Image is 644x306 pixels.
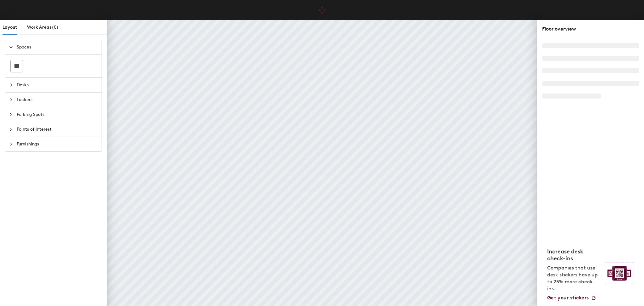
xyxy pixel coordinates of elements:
span: collapsed [9,142,13,146]
span: Lockers [17,93,98,107]
span: Points of Interest [17,122,98,137]
span: expanded [9,45,13,49]
span: Work Areas (0) [27,25,58,30]
span: collapsed [9,113,13,116]
p: Companies that use desk stickers have up to 25% more check-ins. [547,264,601,292]
span: Get your stickers [547,295,589,301]
span: Spaces [17,40,98,54]
span: collapsed [9,83,13,87]
h4: Increase desk check-ins [547,248,601,262]
span: Layout [3,25,17,30]
span: Furnishings [17,137,98,151]
span: Parking Spots [17,107,98,122]
span: Desks [17,78,98,92]
a: Get your stickers [547,295,596,301]
div: Floor overview [542,25,639,33]
img: Sticker logo [605,263,634,284]
span: collapsed [9,98,13,102]
span: collapsed [9,127,13,131]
